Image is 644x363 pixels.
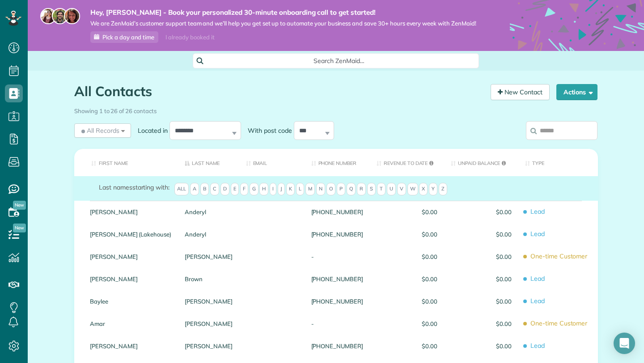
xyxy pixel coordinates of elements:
[377,209,437,215] span: $0.00
[90,276,171,282] a: [PERSON_NAME]
[231,183,239,195] span: E
[74,149,178,176] th: First Name: activate to sort column ascending
[614,333,635,354] div: Open Intercom Messenger
[13,224,26,232] span: New
[220,183,229,195] span: D
[74,103,597,115] div: Showing 1 to 26 of 26 contacts
[337,183,345,195] span: P
[305,245,370,268] div: -
[377,298,437,304] span: $0.00
[451,276,512,282] span: $0.00
[525,316,591,331] span: One-time Customer
[305,335,370,357] div: [PHONE_NUMBER]
[525,249,591,264] span: One-time Customer
[102,34,154,41] span: Pick a day and time
[377,253,437,260] span: $0.00
[259,183,268,195] span: H
[491,84,550,100] a: New Contact
[250,183,258,195] span: G
[200,183,209,195] span: B
[174,183,189,195] span: All
[305,223,370,245] div: [PHONE_NUMBER]
[347,183,356,195] span: Q
[90,209,171,215] a: [PERSON_NAME]
[90,253,171,260] a: [PERSON_NAME]
[444,149,518,176] th: Unpaid Balance: activate to sort column ascending
[241,126,294,135] label: With post code
[305,312,370,335] div: -
[90,298,171,304] a: Baylee
[518,149,598,176] th: Type: activate to sort column ascending
[525,293,591,309] span: Lead
[451,253,512,260] span: $0.00
[451,231,512,237] span: $0.00
[185,343,233,349] a: [PERSON_NAME]
[326,183,335,195] span: O
[286,183,295,195] span: K
[357,183,366,195] span: R
[407,183,418,195] span: W
[367,183,376,195] span: S
[377,231,437,237] span: $0.00
[316,183,325,195] span: N
[377,343,437,349] span: $0.00
[556,84,597,100] button: Actions
[80,126,119,135] span: All Records
[74,84,484,99] h1: All Contacts
[305,149,370,176] th: Phone number: activate to sort column ascending
[185,298,233,304] a: [PERSON_NAME]
[370,149,444,176] th: Revenue to Date: activate to sort column ascending
[90,321,171,327] a: Amar
[451,298,512,304] span: $0.00
[305,201,370,223] div: [PHONE_NUMBER]
[429,183,437,195] span: Y
[377,276,437,282] span: $0.00
[305,290,370,312] div: [PHONE_NUMBER]
[397,183,406,195] span: V
[178,149,239,176] th: Last Name: activate to sort column descending
[239,149,305,176] th: Email: activate to sort column ascending
[525,226,591,242] span: Lead
[278,183,285,195] span: J
[185,321,233,327] a: [PERSON_NAME]
[525,271,591,287] span: Lead
[90,31,158,43] a: Pick a day and time
[451,321,512,327] span: $0.00
[451,209,512,215] span: $0.00
[240,183,248,195] span: F
[99,183,132,191] span: Last names
[296,183,304,195] span: L
[64,8,80,24] img: michelle-19f622bdf1676172e81f8f8fba1fb50e276960ebfe0243fe18214015130c80e4.jpg
[90,20,476,27] span: We are ZenMaid’s customer support team and we’ll help you get set up to automate your business an...
[419,183,428,195] span: X
[160,32,220,43] div: I already booked it
[525,204,591,219] span: Lead
[40,8,56,24] img: maria-72a9807cf96188c08ef61303f053569d2e2a8a1cde33d635c8a3ac13582a053d.jpg
[185,209,233,215] a: Anderyl
[210,183,219,195] span: C
[90,231,171,237] a: [PERSON_NAME] (Lakehouse)
[387,183,396,195] span: U
[377,183,386,195] span: T
[90,8,476,17] strong: Hey, [PERSON_NAME] - Book your personalized 30-minute onboarding call to get started!
[377,321,437,327] span: $0.00
[305,268,370,290] div: [PHONE_NUMBER]
[439,183,447,195] span: Z
[190,183,199,195] span: A
[13,201,26,210] span: New
[270,183,276,195] span: I
[185,231,233,237] a: Anderyl
[90,343,171,349] a: [PERSON_NAME]
[525,338,591,354] span: Lead
[305,183,315,195] span: M
[185,253,233,260] a: [PERSON_NAME]
[451,343,512,349] span: $0.00
[52,8,68,24] img: jorge-587dff0eeaa6aab1f244e6dc62b8924c3b6ad411094392a53c71c6c4a576187d.jpg
[99,183,169,192] label: starting with:
[185,276,233,282] a: Brown
[131,126,169,135] label: Located in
